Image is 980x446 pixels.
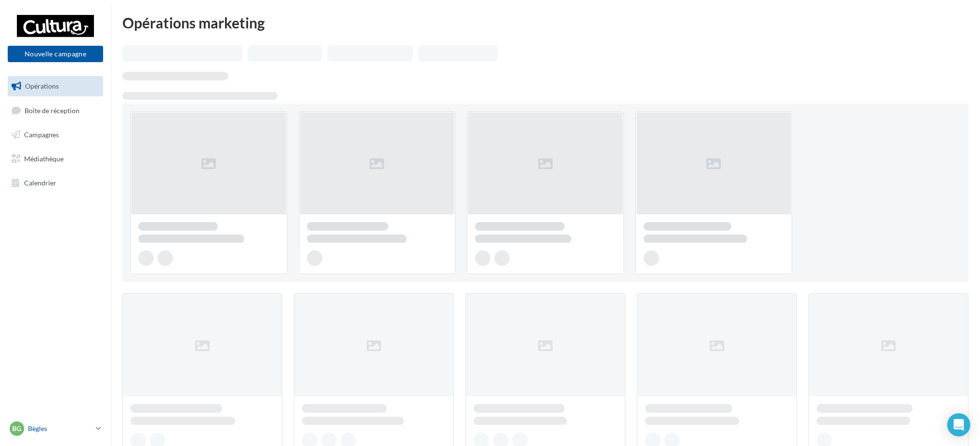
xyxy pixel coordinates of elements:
a: Médiathèque [6,149,105,169]
a: Opérations [6,76,105,96]
span: Boîte de réception [25,106,79,114]
a: Calendrier [6,173,105,193]
span: Bg [13,424,22,433]
a: Campagnes [6,125,105,145]
span: Médiathèque [24,155,64,163]
span: Calendrier [24,178,56,186]
button: Nouvelle campagne [8,46,103,62]
a: Bg Bègles [8,420,103,438]
a: Boîte de réception [6,100,105,121]
p: Bègles [28,424,92,433]
span: Opérations [25,82,59,90]
div: Open Intercom Messenger [947,413,970,436]
span: Campagnes [24,131,59,139]
div: Opérations marketing [122,15,968,30]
